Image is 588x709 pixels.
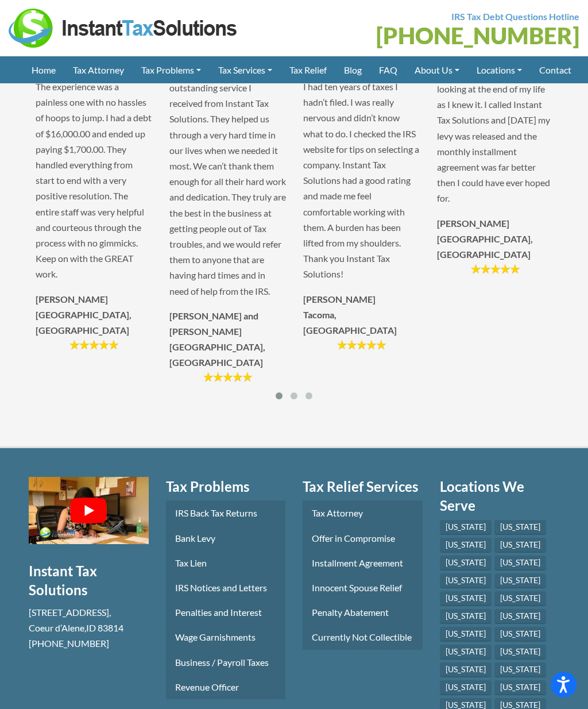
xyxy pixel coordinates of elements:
[440,477,560,515] a: Locations We Serve
[437,233,533,260] strong: [GEOGRAPHIC_DATA], [GEOGRAPHIC_DATA]
[440,556,492,571] a: [US_STATE]
[166,625,286,649] a: Wage Garnishments
[166,500,286,525] a: IRS Back Tax Returns
[210,56,281,83] a: Tax Services
[166,675,286,699] a: Revenue Officer
[376,22,579,49] a: [PHONE_NUMBER]
[29,604,149,652] div: , ,
[303,550,423,575] a: Installment Agreement
[9,9,238,48] img: Instant Tax Solutions Logo
[406,56,468,83] a: About Us
[494,627,546,642] a: [US_STATE]
[440,662,492,677] a: [US_STATE]
[303,575,423,600] a: Innocent Spouse Relief
[494,556,546,571] a: [US_STATE]
[440,538,492,553] a: [US_STATE]
[303,477,423,496] a: Tax Relief Services
[98,622,123,633] span: 83814
[370,56,406,83] a: FAQ
[468,56,531,83] a: Locations
[440,680,492,695] a: [US_STATE]
[69,339,118,350] img: Stars
[9,21,238,32] a: Instant Tax Solutions Logo
[36,79,152,282] p: The experience was a painless one with no hassles of hoops to jump. I had a debt of $16,000.00 an...
[494,538,546,553] a: [US_STATE]
[494,591,546,606] a: [US_STATE]
[494,645,546,660] a: [US_STATE]
[303,600,423,625] a: Penalty Abatement
[303,500,423,525] a: Tax Attorney
[440,573,492,588] a: [US_STATE]
[166,600,286,625] a: Penalties and Interest
[440,609,492,624] a: [US_STATE]
[494,573,546,588] a: [US_STATE]
[437,50,554,206] p: I had a very serious tax problem, I was basically looking at the end of my life as I knew it. I c...
[169,310,258,337] strong: [PERSON_NAME] and [PERSON_NAME]
[166,526,286,550] a: Bank Levy
[169,64,286,299] p: I just want to say what outstanding service I received from Instant Tax Solutions. They helped us...
[303,526,423,550] a: Offer in Compromise
[29,477,149,544] button: Play Youtube video
[494,520,546,535] a: [US_STATE]
[36,294,108,305] strong: [PERSON_NAME]
[133,56,210,83] a: Tax Problems
[451,11,579,22] strong: IRS Tax Debt Questions Hotline
[166,650,286,675] a: Business / Payroll Taxes
[303,309,397,336] strong: Tacoma, [GEOGRAPHIC_DATA]
[335,56,370,83] a: Blog
[29,638,109,649] a: [PHONE_NUMBER]
[303,79,420,282] p: I had ten years of taxes I hadn’t filed. I was really nervous and didn’t know what to do. I check...
[169,341,265,368] strong: [GEOGRAPHIC_DATA], [GEOGRAPHIC_DATA]
[29,622,84,633] span: Coeur d’Alene
[471,263,520,275] img: Stars
[440,627,492,642] a: [US_STATE]
[64,56,133,83] a: Tax Attorney
[86,622,96,633] span: ID
[440,645,492,660] a: [US_STATE]
[166,477,286,496] a: Tax Problems
[440,591,492,606] a: [US_STATE]
[303,294,376,305] strong: [PERSON_NAME]
[29,607,109,618] span: [STREET_ADDRESS]
[23,56,64,83] a: Home
[166,550,286,575] a: Tax Lien
[166,575,286,600] a: IRS Notices and Letters
[303,625,423,649] a: Currently Not Collectible
[531,56,580,83] a: Contact
[36,309,131,336] strong: [GEOGRAPHIC_DATA], [GEOGRAPHIC_DATA]
[437,218,509,229] strong: [PERSON_NAME]
[29,561,149,600] h4: Instant Tax Solutions
[494,609,546,624] a: [US_STATE]
[203,371,252,383] img: Stars
[337,339,386,350] img: Stars
[494,662,546,677] a: [US_STATE]
[440,520,492,535] a: [US_STATE]
[281,56,335,83] a: Tax Relief
[494,680,546,695] a: [US_STATE]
